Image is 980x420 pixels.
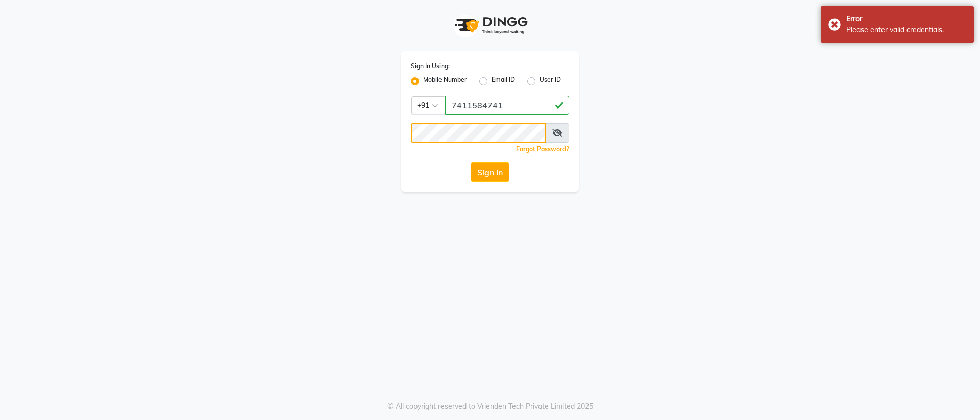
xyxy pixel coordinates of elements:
img: logo1.svg [449,10,531,40]
input: Username [411,123,546,143]
label: Email ID [492,75,515,87]
label: User ID [540,75,561,87]
label: Mobile Number [423,75,467,87]
div: Please enter valid credentials. [846,25,966,35]
div: Error [846,14,966,25]
a: Forgot Password? [516,145,569,153]
button: Sign In [471,162,509,182]
input: Username [445,96,569,115]
label: Sign In Using: [411,62,450,71]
